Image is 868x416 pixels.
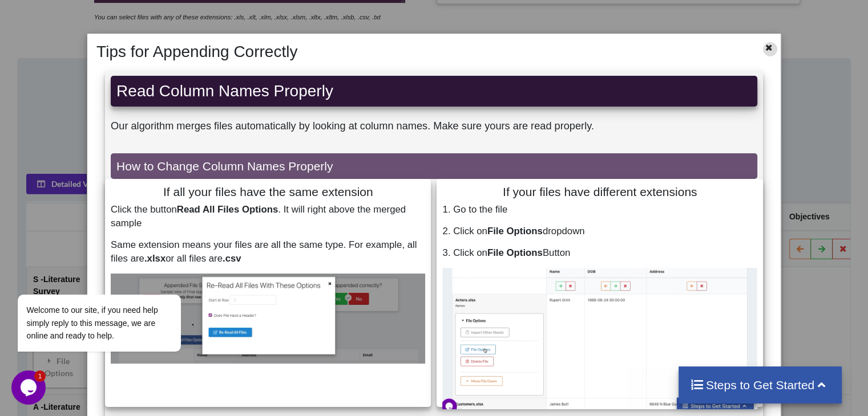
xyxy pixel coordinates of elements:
[111,203,425,230] p: Click the button . It will right above the merged sample
[11,370,48,405] iframe: chat widget
[690,378,831,392] h4: Steps to Get Started
[442,203,757,217] p: 1. Go to the file
[116,81,752,101] h2: Read Column Names Properly
[111,238,425,266] p: Same extension means your files are all the same type. For example, all files are or all files are
[177,204,278,215] b: Read All Files Options
[111,119,757,133] p: Our algorithm merges files automatically by looking at column names. Make sure yours are read pro...
[223,253,241,264] b: .csv
[111,274,425,364] img: ReadAllOptionsButton.gif
[442,225,757,238] p: 2. Click on dropdown
[91,42,720,62] h2: Tips for Appending Correctly
[116,159,752,173] h4: How to Change Column Names Properly
[442,246,757,260] p: 3. Click on Button
[487,226,543,236] b: File Options
[11,191,217,365] iframe: chat widget
[442,268,757,409] img: IndividualFilesDemo.gif
[442,185,757,199] h4: If your files have different extensions
[487,247,543,258] b: File Options
[111,185,425,199] h4: If all your files have the same extension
